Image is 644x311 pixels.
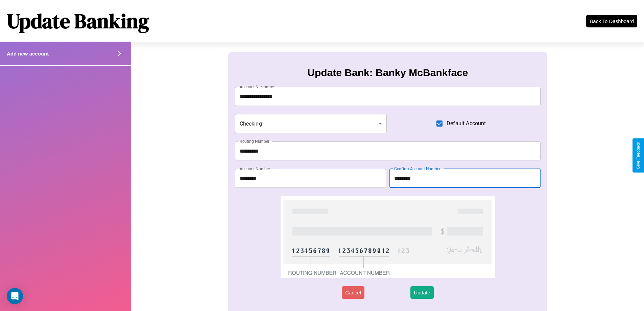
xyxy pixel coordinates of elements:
div: Give Feedback [636,142,641,169]
h1: Update Banking [7,7,149,35]
label: Confirm Account Number [394,166,440,172]
label: Routing Number [240,138,269,144]
img: check [281,196,495,278]
span: Default Account [447,119,486,128]
button: Update [410,286,433,299]
button: Cancel [342,286,364,299]
button: Back To Dashboard [586,15,637,27]
label: Account Number [240,166,270,172]
label: Account Nickname [240,84,274,90]
div: Checking [235,114,387,133]
h3: Update Bank: Banky McBankface [307,67,468,79]
h4: Add new account [7,51,49,57]
div: Open Intercom Messenger [7,288,23,304]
